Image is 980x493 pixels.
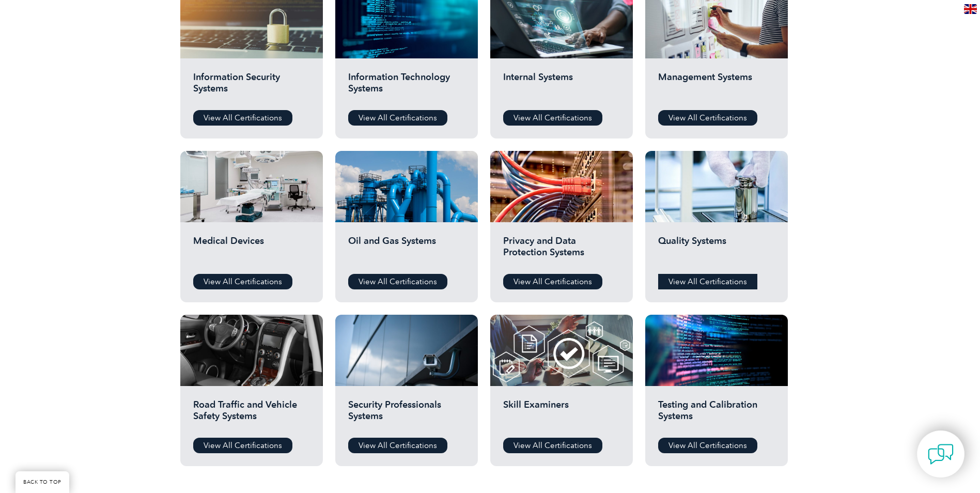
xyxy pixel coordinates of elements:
[348,274,447,289] a: View All Certifications
[348,438,447,453] a: View All Certifications
[964,4,977,14] img: en
[658,274,757,289] a: View All Certifications
[348,71,465,102] h2: Information Technology Systems
[503,71,620,102] h2: Internal Systems
[503,399,620,430] h2: Skill Examiners
[348,399,465,430] h2: Security Professionals Systems
[658,399,775,430] h2: Testing and Calibration Systems
[348,110,447,126] a: View All Certifications
[193,71,310,102] h2: Information Security Systems
[658,71,775,102] h2: Management Systems
[503,438,602,453] a: View All Certifications
[193,110,292,126] a: View All Certifications
[503,110,602,126] a: View All Certifications
[928,441,954,467] img: contact-chat.png
[193,235,310,266] h2: Medical Devices
[658,438,757,453] a: View All Certifications
[658,110,757,126] a: View All Certifications
[193,438,292,453] a: View All Certifications
[348,235,465,266] h2: Oil and Gas Systems
[15,471,69,493] a: BACK TO TOP
[658,235,775,266] h2: Quality Systems
[193,399,310,430] h2: Road Traffic and Vehicle Safety Systems
[193,274,292,289] a: View All Certifications
[503,274,602,289] a: View All Certifications
[503,235,620,266] h2: Privacy and Data Protection Systems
